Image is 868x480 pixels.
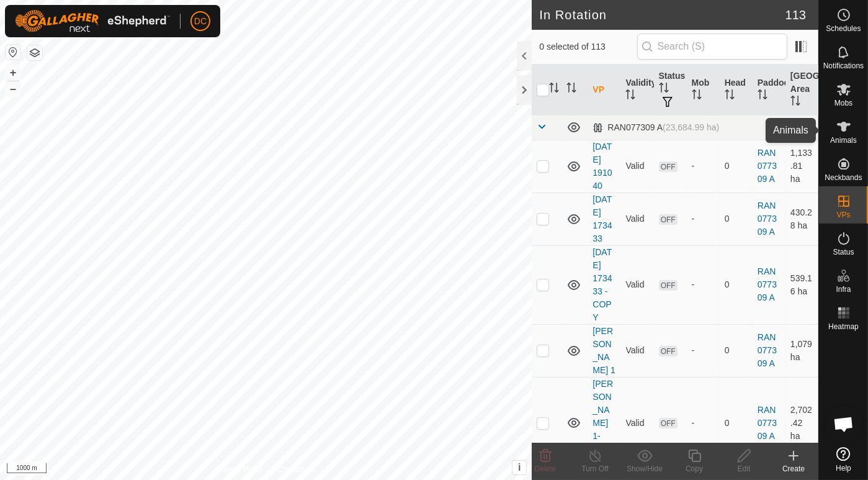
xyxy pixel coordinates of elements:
div: Edit [719,463,769,474]
th: Validity [620,65,653,115]
a: RAN077309 A [758,266,777,302]
td: Valid [620,377,653,469]
a: Privacy Policy [217,464,264,475]
span: Help [836,464,851,472]
a: [DATE] 191040 [593,142,612,191]
td: 430.28 ha [785,192,818,245]
td: 1,079 ha [785,324,818,377]
td: 539.16 ha [785,245,818,324]
p-sorticon: Activate to sort [659,84,669,94]
div: - [692,212,715,225]
input: Search (S) [637,34,787,60]
span: Mobs [834,99,852,107]
p-sorticon: Activate to sort [725,91,735,101]
td: 2,702.42 ha [785,377,818,469]
p-sorticon: Activate to sort [549,84,559,94]
td: Valid [620,324,653,377]
th: [GEOGRAPHIC_DATA] Area [785,65,818,115]
span: OFF [659,346,678,356]
span: 0 selected of 113 [539,40,637,53]
div: Open chat [825,405,862,443]
a: RAN077309 A [758,148,777,184]
span: Delete [535,464,557,473]
div: RAN077309 A [593,122,719,133]
span: OFF [659,161,678,172]
th: Paddock [753,65,785,115]
span: VPs [836,211,850,219]
p-sorticon: Activate to sort [566,84,576,94]
td: 0 [720,324,753,377]
a: [PERSON_NAME] 1-VP001 [593,379,614,467]
td: 0 [720,140,753,192]
span: Schedules [826,25,861,32]
button: Map Layers [27,45,42,60]
th: Status [654,65,687,115]
p-sorticon: Activate to sort [625,91,635,101]
td: 0 [720,377,753,469]
th: Mob [687,65,720,115]
td: 0 [720,245,753,324]
span: Neckbands [825,174,862,181]
img: Gallagher Logo [15,10,170,32]
p-sorticon: Activate to sort [758,91,767,101]
a: RAN077309 A [758,405,777,441]
a: RAN077309 A [758,201,777,237]
span: OFF [659,418,678,428]
td: Valid [620,140,653,192]
div: Create [769,463,818,474]
td: Valid [620,192,653,245]
div: Copy [669,463,719,474]
a: [DATE] 173433 - COPY [593,247,612,322]
h2: In Rotation [539,7,785,22]
span: 113 [785,6,806,24]
a: Help [819,442,868,477]
a: [DATE] 173433 [593,194,612,243]
span: OFF [659,214,678,225]
span: i [518,462,521,473]
span: Heatmap [828,323,859,330]
span: Infra [836,286,851,293]
td: 1,133.81 ha [785,140,818,192]
button: i [512,461,526,474]
button: – [6,81,20,96]
td: Valid [620,245,653,324]
span: (23,684.99 ha) [663,122,719,132]
td: 0 [720,192,753,245]
button: + [6,65,20,80]
a: Contact Us [278,464,315,475]
a: [PERSON_NAME] 1 [593,326,615,375]
div: - [692,417,715,430]
div: Turn Off [570,463,620,474]
span: Animals [830,137,857,144]
div: - [692,160,715,173]
th: VP [588,65,620,115]
div: Show/Hide [620,463,669,474]
span: Status [833,248,854,256]
span: OFF [659,280,678,291]
th: Head [720,65,753,115]
div: - [692,278,715,291]
button: Reset Map [6,45,20,60]
div: - [692,344,715,357]
p-sorticon: Activate to sort [790,97,800,107]
span: DC [194,15,207,28]
p-sorticon: Activate to sort [692,91,702,101]
a: RAN077309 A [758,332,777,368]
span: Notifications [823,62,864,70]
